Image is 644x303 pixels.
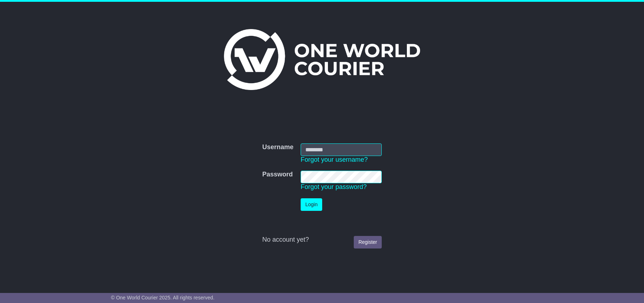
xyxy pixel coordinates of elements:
[111,295,215,300] span: © One World Courier 2025. All rights reserved.
[354,236,382,248] a: Register
[262,171,293,179] label: Password
[301,198,322,211] button: Login
[262,236,382,244] div: No account yet?
[224,29,420,90] img: One World
[301,156,368,163] a: Forgot your username?
[262,143,293,151] label: Username
[301,183,367,190] a: Forgot your password?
